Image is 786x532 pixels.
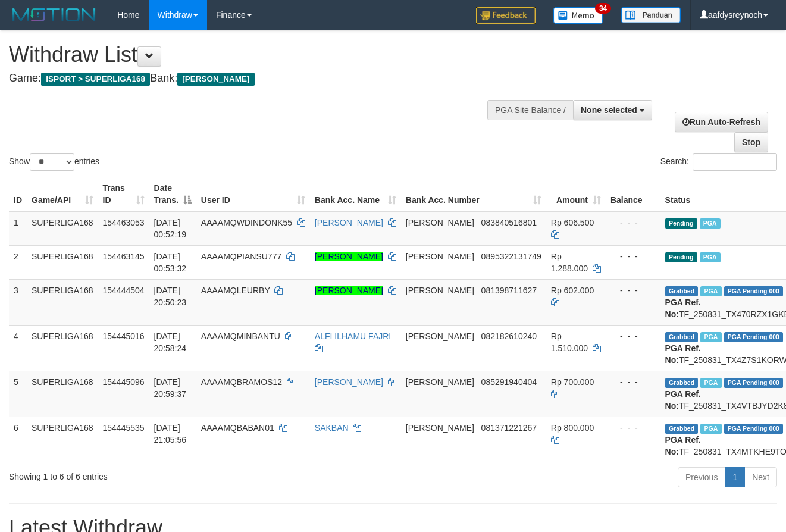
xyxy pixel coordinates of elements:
[9,417,27,462] td: 6
[315,286,383,295] a: [PERSON_NAME]
[481,331,537,341] span: Copy 082182610240 to clipboard
[665,389,701,411] b: PGA Ref. No:
[553,7,603,24] img: Button%20Memo.svg
[9,371,27,417] td: 5
[9,466,318,483] div: Showing 1 to 6 of 6 entries
[154,331,187,353] span: [DATE] 20:58:24
[9,153,99,171] label: Show entries
[9,177,27,211] th: ID
[177,73,254,86] span: [PERSON_NAME]
[9,73,512,85] h4: Game: Bank:
[401,177,546,211] th: Bank Acc. Number: activate to sort column ascending
[310,177,401,211] th: Bank Acc. Name: activate to sort column ascending
[406,252,474,261] span: [PERSON_NAME]
[724,378,784,388] span: PGA Pending
[154,218,187,239] span: [DATE] 00:52:19
[406,423,474,433] span: [PERSON_NAME]
[9,6,99,24] img: MOTION_logo.png
[606,177,660,211] th: Balance
[621,7,681,23] img: panduan.png
[595,3,611,14] span: 34
[406,286,474,295] span: [PERSON_NAME]
[315,252,383,261] a: [PERSON_NAME]
[98,177,149,211] th: Trans ID: activate to sort column ascending
[665,252,697,262] span: Pending
[665,218,697,229] span: Pending
[315,331,391,341] a: ALFI ILHAMU FAJRI
[675,112,768,132] a: Run Auto-Refresh
[581,105,637,115] span: None selected
[315,377,383,387] a: [PERSON_NAME]
[154,286,187,307] span: [DATE] 20:50:23
[27,245,98,279] td: SUPERLIGA168
[610,251,656,262] div: - - -
[9,43,512,67] h1: Withdraw List
[700,286,721,296] span: Marked by aafounsreynich
[665,298,701,319] b: PGA Ref. No:
[27,279,98,325] td: SUPERLIGA168
[573,100,652,120] button: None selected
[149,177,196,211] th: Date Trans.: activate to sort column descending
[610,422,656,434] div: - - -
[103,286,145,295] span: 154444504
[551,218,594,227] span: Rp 606.500
[724,332,784,342] span: PGA Pending
[27,211,98,246] td: SUPERLIGA168
[700,332,721,342] span: Marked by aafheankoy
[665,378,699,388] span: Grabbed
[154,252,187,273] span: [DATE] 00:53:32
[201,423,274,433] span: AAAAMQBABAN01
[660,153,777,171] label: Search:
[481,377,537,387] span: Copy 085291940404 to clipboard
[724,424,784,434] span: PGA Pending
[476,7,536,24] img: Feedback.jpg
[103,423,145,433] span: 154445535
[481,286,537,295] span: Copy 081398711627 to clipboard
[665,332,699,342] span: Grabbed
[201,218,292,227] span: AAAAMQWDINDONK55
[551,423,594,433] span: Rp 800.000
[678,467,725,487] a: Previous
[154,423,187,445] span: [DATE] 21:05:56
[551,286,594,295] span: Rp 602.000
[610,217,656,229] div: - - -
[546,177,606,211] th: Amount: activate to sort column ascending
[700,424,721,434] span: Marked by aafheankoy
[27,325,98,371] td: SUPERLIGA168
[487,100,573,120] div: PGA Site Balance /
[201,252,281,261] span: AAAAMQPIANSU777
[154,377,187,399] span: [DATE] 20:59:37
[481,423,537,433] span: Copy 081371221267 to clipboard
[201,286,270,295] span: AAAAMQLEURBY
[9,245,27,279] td: 2
[481,252,541,261] span: Copy 0895322131749 to clipboard
[551,377,594,387] span: Rp 700.000
[744,467,777,487] a: Next
[9,211,27,246] td: 1
[315,218,383,227] a: [PERSON_NAME]
[610,330,656,342] div: - - -
[406,218,474,227] span: [PERSON_NAME]
[41,73,150,86] span: ISPORT > SUPERLIGA168
[201,377,282,387] span: AAAAMQBRAMOS12
[406,331,474,341] span: [PERSON_NAME]
[700,218,721,229] span: Marked by aafheankoy
[551,252,588,273] span: Rp 1.288.000
[551,331,588,353] span: Rp 1.510.000
[103,252,145,261] span: 154463145
[725,467,745,487] a: 1
[610,284,656,296] div: - - -
[27,177,98,211] th: Game/API: activate to sort column ascending
[700,252,721,262] span: Marked by aafheankoy
[201,331,280,341] span: AAAAMQMINBANTU
[27,417,98,462] td: SUPERLIGA168
[315,423,349,433] a: SAKBAN
[27,371,98,417] td: SUPERLIGA168
[724,286,784,296] span: PGA Pending
[610,376,656,388] div: - - -
[103,377,145,387] span: 154445096
[734,132,768,152] a: Stop
[693,153,777,171] input: Search:
[665,343,701,365] b: PGA Ref. No:
[9,279,27,325] td: 3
